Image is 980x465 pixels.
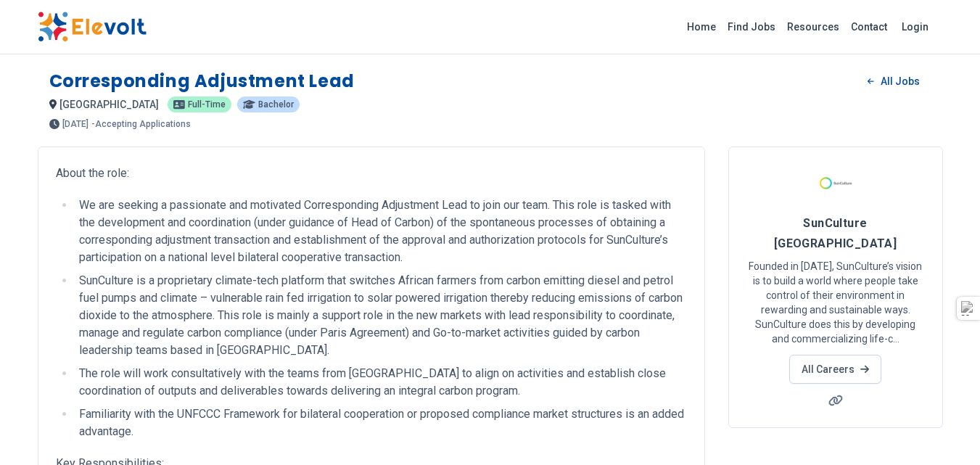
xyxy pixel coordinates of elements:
p: - Accepting Applications [91,120,191,128]
h1: Corresponding Adjustment Lead [49,70,355,93]
p: Founded in [DATE], SunCulture’s vision is to build a world where people take control of their env... [746,259,925,346]
li: Familiarity with the UNFCCC Framework for bilateral cooperation or proposed compliance market str... [75,406,687,440]
span: [GEOGRAPHIC_DATA] [59,99,159,110]
a: All Careers [789,355,881,384]
p: About the role: [56,165,687,182]
a: Contact [845,15,893,38]
span: [DATE] [62,120,88,128]
a: Find Jobs [722,15,781,38]
span: Bachelor [258,100,294,109]
li: We are seeking a passionate and motivated Corresponding Adjustment Lead to join our team. This ro... [75,197,687,266]
img: SunCulture Kenya [818,165,854,201]
span: Full-time [188,100,226,109]
a: Login [893,12,937,41]
li: The role will work consultatively with the teams from [GEOGRAPHIC_DATA] to align on activities an... [75,365,687,400]
a: Resources [781,15,845,38]
a: Home [681,15,722,38]
a: All Jobs [856,70,931,92]
img: Elevolt [38,12,147,42]
li: SunCulture is a proprietary climate-tech platform that switches African farmers from carbon emitt... [75,272,687,359]
span: SunCulture [GEOGRAPHIC_DATA] [774,216,897,250]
